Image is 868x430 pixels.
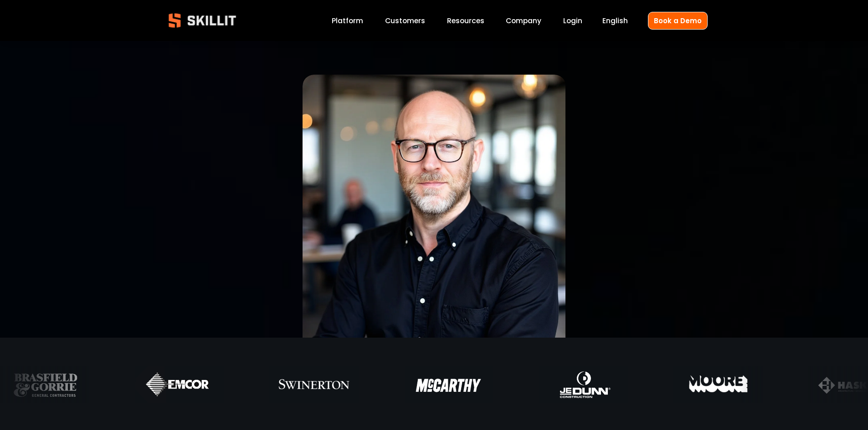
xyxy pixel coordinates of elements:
[447,15,484,27] a: folder dropdown
[506,15,541,27] a: Company
[648,12,708,30] a: Book a Demo
[161,7,244,34] img: Skillit
[332,15,363,27] a: Platform
[602,15,628,26] span: English
[602,15,628,27] div: language picker
[447,15,484,26] span: Resources
[385,15,425,27] a: Customers
[563,15,582,27] a: Login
